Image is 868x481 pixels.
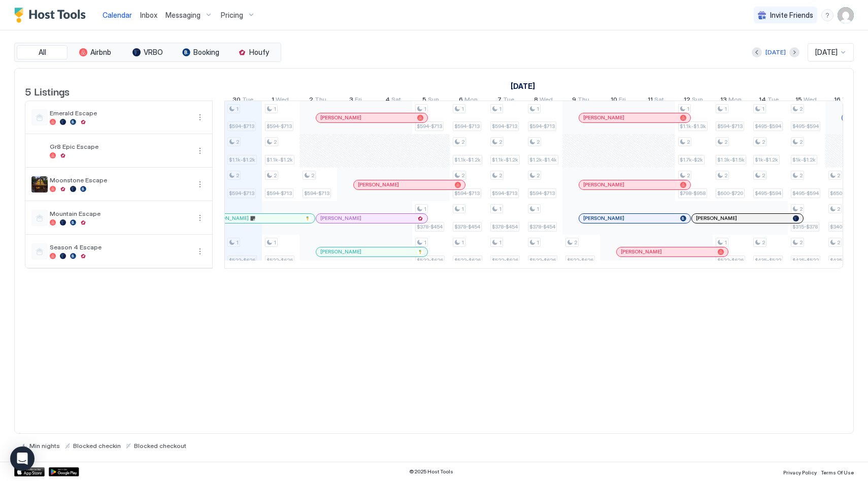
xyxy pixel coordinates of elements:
span: Fri [619,95,626,106]
span: 15 [795,95,802,106]
span: Sat [654,95,664,106]
span: $1k-$1.2k [755,156,778,163]
span: $594-$713 [454,190,480,197]
span: 6 [459,95,463,106]
span: Wed [276,95,289,106]
span: Pricing [221,11,243,20]
span: 1 [461,106,464,112]
a: October 14, 2025 [756,93,781,108]
span: $378-$454 [454,223,480,230]
span: Mountain Escape [50,210,190,217]
span: [PERSON_NAME] [583,114,624,121]
span: 2 [274,139,277,145]
span: 2 [499,139,502,145]
span: 9 [572,95,576,106]
button: Booking [175,45,226,59]
span: 2 [724,172,727,179]
button: More options [194,178,206,190]
span: Moonstone Escape [50,176,190,184]
button: More options [194,212,206,224]
span: Thu [315,95,326,106]
button: More options [194,245,206,258]
span: 1 [724,106,727,112]
span: 1 [274,239,276,246]
span: $1k-$1.2k [792,156,816,163]
span: [DATE] [815,48,838,57]
span: Thu [578,95,589,106]
a: October 8, 2025 [531,93,555,108]
span: 1 [724,239,727,246]
span: [PERSON_NAME] [208,215,249,221]
a: Privacy Policy [783,466,817,477]
a: October 15, 2025 [793,93,819,108]
div: menu [194,145,206,157]
span: 11 [648,95,653,106]
span: [PERSON_NAME] [621,248,662,255]
span: $594-$713 [492,190,517,197]
span: 1 [537,206,539,212]
span: Wed [804,95,817,106]
span: 1 [687,106,689,112]
span: 1 [461,206,464,212]
a: October 1, 2025 [508,79,538,93]
span: 2 [537,139,540,145]
span: $495-$594 [792,190,819,197]
span: 1 [272,95,274,106]
button: All [17,45,68,59]
span: Tue [242,95,253,106]
a: October 4, 2025 [383,93,404,108]
span: Privacy Policy [783,469,817,475]
span: $435-$522 [792,257,819,264]
span: 30 [232,95,241,106]
span: 1 [499,206,502,212]
span: VRBO [144,48,163,57]
span: 2 [799,172,803,179]
span: 2 [687,139,690,145]
a: October 16, 2025 [831,93,856,108]
span: 1 [537,106,539,112]
button: Next month [789,47,799,57]
span: 5 [422,95,426,106]
span: Calendar [103,11,132,19]
span: 2 [837,206,840,212]
a: Calendar [103,10,132,20]
span: $522-$626 [229,257,255,264]
div: menu [194,111,206,123]
span: 2 [236,139,239,145]
span: 16 [834,95,841,106]
span: $340-$408 [830,223,856,230]
button: Airbnb [70,45,120,59]
span: $600-$720 [717,190,743,197]
span: $1.1k-$1.3k [680,123,706,130]
span: $594-$713 [266,190,292,197]
span: Houfy [249,48,269,57]
span: [PERSON_NAME] [320,114,361,121]
span: $1.3k-$1.5k [717,156,745,163]
span: Sun [428,95,439,106]
a: App Store [14,467,45,476]
a: September 30, 2025 [230,93,256,108]
span: 1 [762,106,764,112]
span: Gr8 Epic Escape [50,143,190,150]
div: menu [821,9,833,21]
a: Terms Of Use [821,466,854,477]
span: $594-$713 [417,123,442,130]
span: [PERSON_NAME] [583,181,624,188]
div: User profile [838,7,854,23]
span: $594-$713 [717,123,743,130]
span: $522-$626 [454,257,481,264]
span: $798-$958 [680,190,706,197]
span: $378-$454 [492,223,518,230]
button: VRBO [122,45,173,59]
span: $594-$713 [229,190,254,197]
span: 2 [309,95,313,106]
span: 1 [424,206,426,212]
span: $594-$713 [229,123,254,130]
span: Blocked checkout [134,442,186,450]
span: $1.2k-$1.4k [529,156,557,163]
div: listing image [31,176,48,193]
span: All [39,48,46,57]
span: Mon [464,95,478,106]
a: October 1, 2025 [269,93,291,108]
